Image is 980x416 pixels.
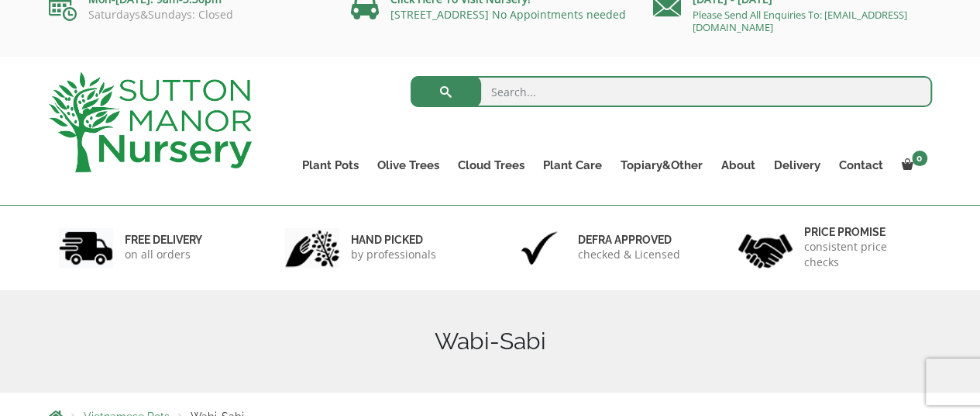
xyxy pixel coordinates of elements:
[611,154,712,176] a: Topiary&Other
[368,154,449,176] a: Olive Trees
[351,247,436,262] p: by professionals
[125,233,202,247] h6: FREE DELIVERY
[830,154,892,176] a: Contact
[449,154,534,176] a: Cloud Trees
[49,328,932,355] h1: Wabi-Sabi
[293,154,368,176] a: Plant Pots
[804,239,922,270] p: consistent price checks
[512,228,566,268] img: 3.jpg
[693,8,907,34] a: Please Send All Enquiries To: [EMAIL_ADDRESS][DOMAIN_NAME]
[804,225,922,239] h6: Price promise
[912,151,927,166] span: 0
[390,7,626,22] a: [STREET_ADDRESS] No Appointments needed
[125,247,202,262] p: on all orders
[49,9,328,21] p: Saturdays&Sundays: Closed
[712,154,765,176] a: About
[285,228,339,268] img: 2.jpg
[49,72,252,172] img: logo
[765,154,830,176] a: Delivery
[534,154,611,176] a: Plant Care
[892,154,932,176] a: 0
[578,247,680,262] p: checked & Licensed
[59,228,113,268] img: 1.jpg
[351,233,436,247] h6: hand picked
[411,76,932,107] input: Search...
[578,233,680,247] h6: Defra approved
[738,224,793,272] img: 4.jpg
